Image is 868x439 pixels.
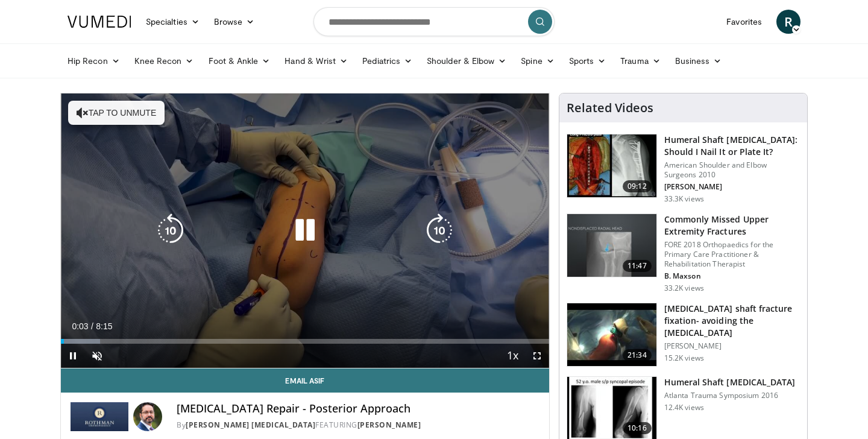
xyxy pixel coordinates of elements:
[623,349,652,361] span: 21:34
[61,339,549,344] div: Progress Bar
[525,344,549,368] button: Fullscreen
[61,368,549,393] a: Email Asif
[567,303,800,367] a: 21:34 [MEDICAL_DATA] shaft fracture fixation- avoiding the [MEDICAL_DATA] [PERSON_NAME] 15.2K views
[61,344,85,368] button: Pause
[664,391,796,400] p: Atlanta Trauma Symposium 2016
[127,49,201,73] a: Knee Recon
[420,49,514,73] a: Shoulder & Elbow
[562,49,614,73] a: Sports
[514,49,561,73] a: Spine
[91,321,93,331] span: /
[613,49,668,73] a: Trauma
[664,353,704,363] p: 15.2K views
[68,16,131,28] img: VuMedi Logo
[664,403,704,412] p: 12.4K views
[664,194,704,204] p: 33.3K views
[201,49,278,73] a: Foot & Ankle
[664,341,800,351] p: [PERSON_NAME]
[61,93,549,368] video-js: Video Player
[623,180,652,192] span: 09:12
[355,49,420,73] a: Pediatrics
[623,260,652,272] span: 11:47
[719,10,769,34] a: Favorites
[664,376,796,388] h3: Humeral Shaft [MEDICAL_DATA]
[277,49,355,73] a: Hand & Wrist
[567,101,653,115] h4: Related Videos
[567,213,800,293] a: 11:47 Commonly Missed Upper Extremity Fractures FORE 2018 Orthopaedics for the Primary Care Pract...
[68,101,165,125] button: Tap to unmute
[664,283,704,293] p: 33.2K views
[357,420,421,430] a: [PERSON_NAME]
[60,49,127,73] a: Hip Recon
[96,321,112,331] span: 8:15
[567,134,656,197] img: sot_1.png.150x105_q85_crop-smart_upscale.jpg
[207,10,262,34] a: Browse
[133,402,162,431] img: Avatar
[177,402,539,415] h4: [MEDICAL_DATA] Repair - Posterior Approach
[664,240,800,269] p: FORE 2018 Orthopaedics for the Primary Care Practitioner & Rehabilitation Therapist
[71,402,128,431] img: Rothman Hand Surgery
[623,422,652,434] span: 10:16
[567,134,800,204] a: 09:12 Humeral Shaft [MEDICAL_DATA]: Should I Nail It or Plate It? American Shoulder and Elbow Sur...
[139,10,207,34] a: Specialties
[186,420,315,430] a: [PERSON_NAME] [MEDICAL_DATA]
[664,160,800,180] p: American Shoulder and Elbow Surgeons 2010
[72,321,88,331] span: 0:03
[177,420,539,431] div: By FEATURING
[313,7,555,36] input: Search topics, interventions
[668,49,729,73] a: Business
[567,303,656,366] img: 242296_0001_1.png.150x105_q85_crop-smart_upscale.jpg
[664,213,800,238] h3: Commonly Missed Upper Extremity Fractures
[664,303,800,339] h3: [MEDICAL_DATA] shaft fracture fixation- avoiding the [MEDICAL_DATA]
[567,214,656,277] img: b2c65235-e098-4cd2-ab0f-914df5e3e270.150x105_q85_crop-smart_upscale.jpg
[501,344,525,368] button: Playback Rate
[85,344,109,368] button: Unmute
[664,182,800,192] p: [PERSON_NAME]
[664,134,800,158] h3: Humeral Shaft [MEDICAL_DATA]: Should I Nail It or Plate It?
[776,10,800,34] a: R
[664,271,800,281] p: B. Maxson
